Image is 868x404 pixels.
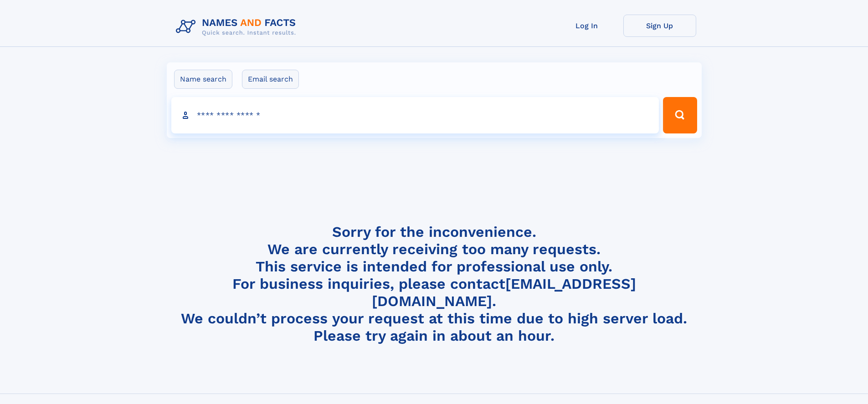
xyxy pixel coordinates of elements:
[663,97,697,133] button: Search Button
[172,15,303,39] img: Logo Names and Facts
[174,70,232,89] label: Name search
[550,15,623,37] a: Log In
[171,97,659,133] input: search input
[172,223,696,345] h4: Sorry for the inconvenience. We are currently receiving too many requests. This service is intend...
[372,275,636,310] a: [EMAIL_ADDRESS][DOMAIN_NAME]
[623,15,696,37] a: Sign Up
[242,70,299,89] label: Email search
